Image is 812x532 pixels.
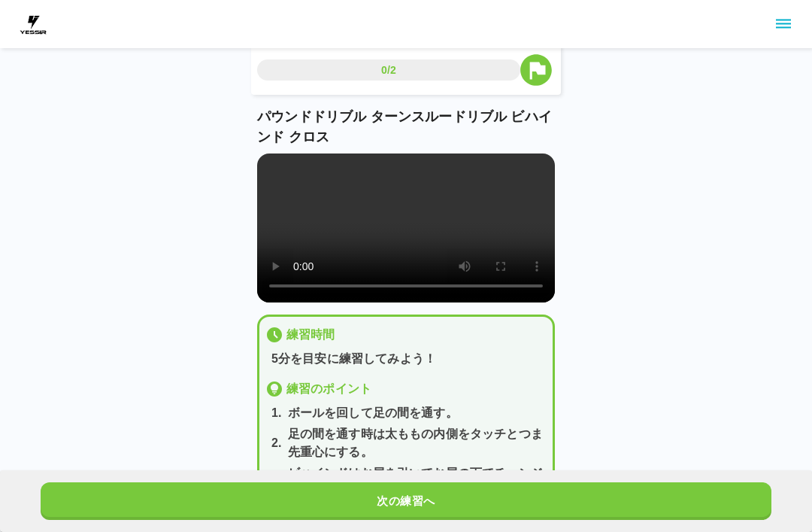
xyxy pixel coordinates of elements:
button: sidemenu [771,11,796,37]
p: 5分を目安に練習してみよう！ [271,350,547,368]
p: 1 . [271,404,282,422]
p: パウンドドリブル ターンスルードリブル ビハインド クロス [257,107,555,147]
img: dummy [18,9,48,39]
p: ボールを回して足の間を通す。 [288,404,458,422]
p: 0/2 [381,62,396,78]
button: 次の練習へ [41,482,771,520]
p: 練習時間 [286,326,335,344]
p: 練習のポイント [286,380,371,398]
p: 足の間を通す時は太ももの内側をタッチとつま先重心にする。 [288,425,547,461]
p: 2 . [271,434,282,452]
p: ビハインドはお尻を引いてお尻の下でチェンジする [288,464,547,500]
